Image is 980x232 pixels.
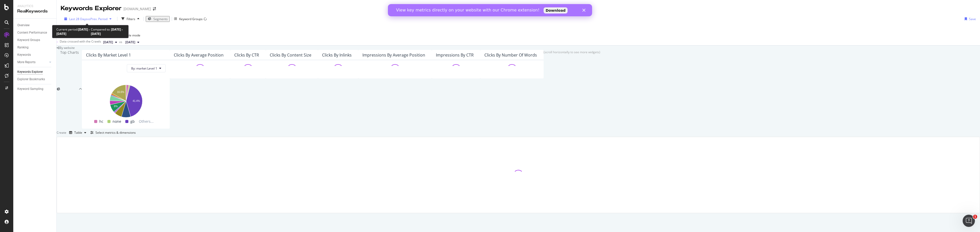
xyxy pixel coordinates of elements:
[127,17,135,21] div: Filters
[123,39,141,45] button: [DATE]
[74,131,82,134] div: Table
[56,27,90,36] b: [DATE] - [DATE]
[179,17,203,21] div: Keyword Groups
[17,37,53,43] a: Keyword Groups
[17,8,52,14] div: RealKeywords
[113,118,121,125] span: none
[124,6,151,11] div: [DOMAIN_NAME]
[234,52,259,58] div: Clicks By CTR
[57,46,75,50] div: legacy label
[17,86,43,92] div: Keyword Sampling
[17,52,53,58] a: Keywords
[544,50,600,54] div: (scroll horizontally to see more widgets)
[17,37,40,43] div: Keyword Groups
[69,17,87,21] span: Last 28 Days
[322,52,352,58] div: Clicks By Inlinks
[270,52,311,58] div: Clicks By Content Size
[133,99,140,102] text: 41.4%
[101,39,119,45] button: [DATE]
[119,15,141,23] button: Filters
[117,90,124,93] text: 16.6%
[17,4,52,8] div: Analytics
[56,27,91,36] div: Current period:
[17,45,29,50] div: Ranking
[17,45,53,50] a: Ranking
[114,105,118,108] text: 8%
[61,17,115,21] button: Last 28 DaysvsPrev. Period
[17,30,47,35] div: Content Performance
[17,86,53,92] a: Keyword Sampling
[17,23,30,28] div: Overview
[362,52,425,58] div: Impressions By Average Position
[119,40,123,44] span: vs
[17,60,48,65] a: More Reports
[103,40,113,45] span: 2025 Oct. 9th
[67,129,88,137] button: Table
[17,30,53,35] a: Content Performance
[61,4,121,13] div: Keywords Explorer
[99,118,103,125] span: hc
[125,40,135,45] span: 2025 Sep. 10th
[86,52,131,58] div: Clicks By market Level 1
[969,17,976,21] div: Save
[963,215,975,227] iframe: Intercom live chat
[91,27,124,36] div: Compared to:
[130,118,135,125] span: gb
[88,130,136,136] button: Select metrics & dimensions
[86,82,166,118] svg: A chart.
[59,46,75,50] span: By website
[174,15,207,23] button: Keyword Groups
[174,52,224,58] div: Clicks By Average Position
[973,215,977,219] span: 1
[963,15,976,23] button: Save
[57,129,88,137] div: Create
[17,52,31,58] div: Keywords
[17,60,35,65] div: More Reports
[153,7,156,11] div: arrow-right-arrow-left
[17,69,53,75] a: Keywords Explorer
[436,52,474,58] div: Impressions By CTR
[17,23,53,28] a: Overview
[87,17,107,21] span: vs Prev. Period
[17,77,45,82] div: Explorer Bookmarks
[17,69,43,75] div: Keywords Explorer
[131,66,157,71] span: By: market Level 1
[60,50,79,128] div: Top Charts
[153,17,168,21] span: Segments
[91,27,123,36] b: [DATE] - [DATE]
[95,130,136,135] div: Select metrics & dimensions
[17,77,53,82] a: Explorer Bookmarks
[388,4,592,16] iframe: Intercom live chat banner
[60,39,101,45] div: Data crossed with the Crawls
[137,118,156,125] span: Others...
[484,52,537,58] div: Clicks By Number Of Words
[127,64,166,72] button: By: market Level 1
[146,16,170,22] button: Segments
